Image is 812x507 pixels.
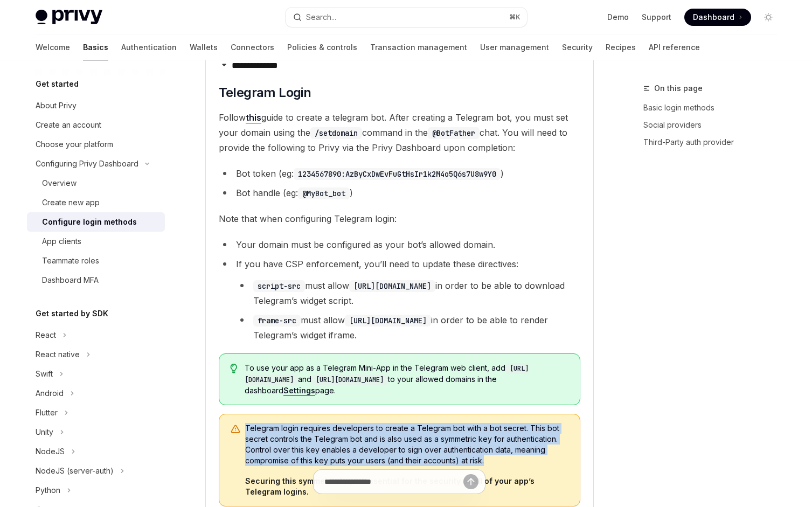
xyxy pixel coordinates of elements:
button: NodeJS [27,442,165,461]
div: NodeJS (server-auth) [36,464,114,477]
div: NodeJS [36,445,65,458]
a: Wallets [190,34,218,60]
div: Flutter [36,406,58,419]
span: Telegram login requires developers to create a Telegram bot with a bot secret. This bot secret co... [245,423,569,466]
a: Basic login methods [643,99,786,116]
a: Dashboard [684,9,751,26]
li: Your domain must be configured as your bot’s allowed domain. [219,237,580,252]
button: NodeJS (server-auth) [27,461,165,481]
button: React native [27,345,165,364]
svg: Warning [230,424,241,435]
a: Settings [283,386,315,395]
a: this [246,112,261,123]
div: Python [36,484,60,497]
span: To use your app as a Telegram Mini-App in the Telegram web client, add and to your allowed domain... [245,363,569,396]
li: must allow in order to be able to download Telegram’s widget script. [236,278,580,308]
button: Configuring Privy Dashboard [27,154,165,173]
div: About Privy [36,99,77,112]
code: [URL][DOMAIN_NAME] [349,280,435,292]
a: Basics [83,34,108,60]
span: Dashboard [693,12,734,23]
a: Authentication [121,34,177,60]
div: Unity [36,426,53,439]
div: Search... [306,11,336,24]
button: Search...⌘K [286,8,527,27]
div: App clients [42,235,81,248]
button: React [27,325,165,345]
code: [URL][DOMAIN_NAME] [345,315,431,327]
a: Overview [27,173,165,193]
code: @MyBot_bot [298,187,350,199]
span: On this page [654,82,703,95]
div: Android [36,387,64,400]
li: Bot handle (eg: ) [219,185,580,200]
div: Dashboard MFA [42,274,99,287]
input: Ask a question... [324,470,463,494]
a: Demo [607,12,629,23]
div: Teammate roles [42,254,99,267]
div: Create an account [36,119,101,131]
a: Configure login methods [27,212,165,232]
button: Swift [27,364,165,384]
h5: Get started by SDK [36,307,108,320]
code: [URL][DOMAIN_NAME] [311,374,388,385]
code: [URL][DOMAIN_NAME] [245,363,529,385]
button: Toggle dark mode [760,9,777,26]
button: Python [27,481,165,500]
a: Choose your platform [27,135,165,154]
a: Social providers [643,116,786,134]
a: Transaction management [370,34,467,60]
a: Support [642,12,671,23]
li: If you have CSP enforcement, you’ll need to update these directives: [219,256,580,343]
div: Configure login methods [42,216,137,228]
code: frame-src [253,315,301,327]
a: Policies & controls [287,34,357,60]
div: Configuring Privy Dashboard [36,157,138,170]
div: Swift [36,367,53,380]
button: Flutter [27,403,165,422]
div: Choose your platform [36,138,113,151]
div: React native [36,348,80,361]
svg: Tip [230,364,238,373]
span: Follow guide to create a telegram bot. After creating a Telegram bot, you must set your domain us... [219,110,580,155]
div: Create new app [42,196,100,209]
button: Send message [463,474,478,489]
a: Third-Party auth provider [643,134,786,151]
li: Bot token (eg: ) [219,166,580,181]
img: light logo [36,10,102,25]
a: Recipes [606,34,636,60]
a: Connectors [231,34,274,60]
code: /setdomain [310,127,362,139]
a: Dashboard MFA [27,270,165,290]
a: Welcome [36,34,70,60]
code: 1234567890:AzByCxDwEvFuGtHsIr1k2M4o5Q6s7U8w9Y0 [294,168,501,180]
div: React [36,329,56,342]
span: Telegram Login [219,84,311,101]
code: script-src [253,280,305,292]
span: Note that when configuring Telegram login: [219,211,580,226]
a: About Privy [27,96,165,115]
a: Security [562,34,593,60]
li: must allow in order to be able to render Telegram’s widget iframe. [236,312,580,343]
button: Unity [27,422,165,442]
h5: Get started [36,78,79,91]
a: App clients [27,232,165,251]
a: Teammate roles [27,251,165,270]
a: API reference [649,34,700,60]
a: User management [480,34,549,60]
a: Create new app [27,193,165,212]
span: ⌘ K [509,13,520,22]
a: Create an account [27,115,165,135]
div: Overview [42,177,77,190]
code: @BotFather [428,127,480,139]
button: Android [27,384,165,403]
